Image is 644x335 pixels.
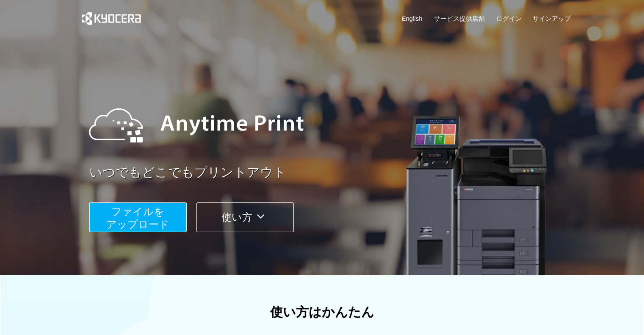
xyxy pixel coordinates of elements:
[89,163,576,182] a: いつでもどこでもプリントアウト
[196,202,294,232] button: 使い方
[496,14,522,23] a: ログイン
[402,14,423,23] a: English
[533,14,571,23] a: サインアップ
[434,14,485,23] a: サービス提供店舗
[106,206,169,230] span: ファイルを ​​アップロード
[89,202,187,232] button: ファイルを​​アップロード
